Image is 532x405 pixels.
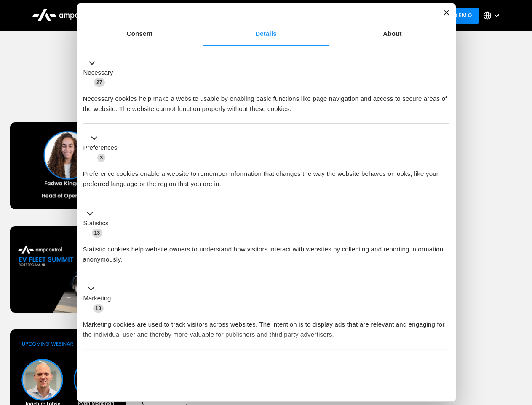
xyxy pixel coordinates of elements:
a: Details [203,22,329,46]
div: Preference cookies enable a website to remember information that changes the way the website beha... [83,162,449,189]
a: About [329,22,456,46]
label: Preferences [83,143,118,153]
div: Marketing cookies are used to track visitors across websites. The intention is to display ads tha... [83,313,449,340]
button: Preferences (3) [83,133,123,163]
label: Marketing [83,294,111,303]
span: 3 [97,154,105,162]
label: Statistics [83,219,109,228]
span: 10 [93,304,104,313]
div: Statistic cookies help website owners to understand how visitors interact with websites by collec... [83,238,449,265]
div: Necessary cookies help make a website usable by enabling basic functions like page navigation and... [83,87,449,114]
span: 27 [94,78,105,86]
label: Necessary [83,68,113,78]
h1: Upcoming Webinars [10,85,522,105]
a: Consent [77,22,203,46]
button: Close banner [444,10,449,16]
span: 2 [139,360,147,369]
button: Necessary (27) [83,58,118,87]
button: Marketing (10) [83,284,116,313]
button: Statistics (13) [83,208,114,238]
button: Unclassified (2) [83,359,152,370]
span: 13 [92,229,103,237]
button: Okay [328,370,449,395]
